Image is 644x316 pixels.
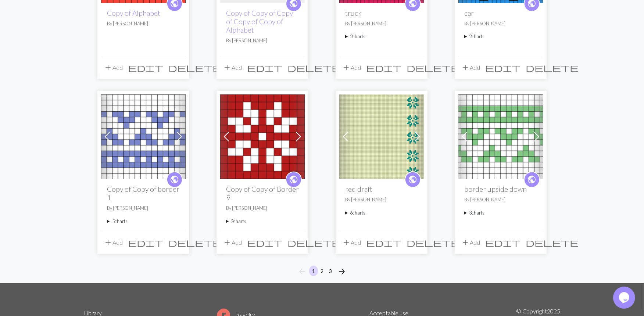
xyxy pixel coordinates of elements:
[128,238,163,247] i: Edit
[125,236,166,249] button: Edit
[289,174,298,185] span: public
[244,61,285,75] button: Edit
[366,237,401,248] span: edit
[226,205,299,212] p: By [PERSON_NAME]
[339,132,424,139] a: red draft
[364,61,404,75] button: Edit
[247,62,282,73] span: edit
[104,62,112,73] span: add
[247,63,282,72] i: Edit
[345,196,418,203] p: By [PERSON_NAME]
[345,209,418,216] summary: 6charts
[485,237,520,248] span: edit
[464,185,537,193] h2: border upside down
[286,172,302,188] a: public
[223,237,232,248] span: add
[107,185,180,202] h2: Copy of Copy of border 1
[408,174,418,185] span: public
[408,172,418,187] i: public
[523,236,581,249] button: Delete
[524,172,540,188] a: public
[128,62,163,73] span: edit
[226,185,299,202] h2: Copy of Copy of Border 9
[483,61,523,75] button: Edit
[289,172,298,187] i: public
[220,61,244,75] button: Add
[326,266,335,276] button: 3
[287,62,340,73] span: delete
[220,94,305,179] img: Border 9
[483,236,523,249] button: Edit
[107,205,180,212] p: By [PERSON_NAME]
[244,236,285,249] button: Edit
[458,61,483,75] button: Add
[464,20,537,27] p: By [PERSON_NAME]
[458,236,483,249] button: Add
[223,62,232,73] span: add
[101,61,125,75] button: Add
[404,236,462,249] button: Delete
[527,174,537,185] span: public
[128,237,163,248] span: edit
[366,63,401,72] i: Edit
[168,62,221,73] span: delete
[166,236,224,249] button: Delete
[345,185,418,193] h2: red draft
[220,132,305,139] a: Border 9
[101,132,186,139] a: border 1
[337,267,346,276] i: Next
[339,236,364,249] button: Add
[128,63,163,72] i: Edit
[485,63,520,72] i: Edit
[345,20,418,27] p: By [PERSON_NAME]
[464,9,537,17] h2: car
[226,9,293,34] a: Copy of Copy of Copy of Copy of Copy of Alphabet
[170,174,179,185] span: public
[342,62,351,73] span: add
[318,266,326,276] button: 2
[464,209,537,216] summary: 3charts
[458,132,543,139] a: border upside down
[339,61,364,75] button: Add
[342,237,351,248] span: add
[101,236,125,249] button: Add
[485,62,520,73] span: edit
[107,9,160,17] a: Copy of Alphabet
[523,61,581,75] button: Delete
[285,61,343,75] button: Delete
[247,238,282,247] i: Edit
[405,172,421,188] a: public
[613,287,637,309] iframe: chat widget
[107,218,180,225] summary: 5charts
[345,9,418,17] h2: truck
[166,61,224,75] button: Delete
[247,237,282,248] span: edit
[464,196,537,203] p: By [PERSON_NAME]
[170,172,179,187] i: public
[295,266,349,277] nav: Page navigation
[104,237,112,248] span: add
[407,62,459,73] span: delete
[404,61,462,75] button: Delete
[168,237,221,248] span: delete
[337,266,346,277] span: arrow_forward
[334,266,349,277] button: Next
[167,172,183,188] a: public
[458,94,543,179] img: border upside down
[364,236,404,249] button: Edit
[407,237,459,248] span: delete
[345,33,418,40] summary: 2charts
[220,236,244,249] button: Add
[309,266,318,276] button: 1
[527,172,537,187] i: public
[125,61,166,75] button: Edit
[461,237,470,248] span: add
[464,33,537,40] summary: 2charts
[287,237,340,248] span: delete
[285,236,343,249] button: Delete
[226,218,299,225] summary: 2charts
[226,37,299,44] p: By [PERSON_NAME]
[526,237,579,248] span: delete
[366,238,401,247] i: Edit
[485,238,520,247] i: Edit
